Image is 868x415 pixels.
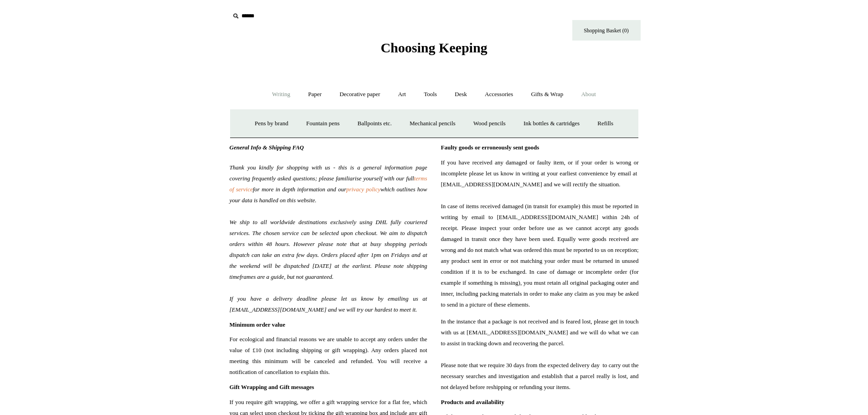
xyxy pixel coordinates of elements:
a: Ink bottles & cartridges [515,112,588,136]
span: which outlines how your data is handled on this website. We ship to all worldwide destinations ex... [230,186,427,313]
a: Accessories [477,82,521,107]
a: terms of service [230,175,427,193]
span: Faulty goods or erroneously sent goods [441,144,539,151]
span: For ecological and financial reasons we are unable to accept any orders under the value of £10 (n... [230,334,427,378]
a: Wood pencils [465,112,514,136]
a: About [573,82,604,107]
a: Refills [589,112,621,136]
a: Paper [300,82,330,107]
a: Decorative paper [331,82,388,107]
span: for more in depth information and our [253,186,346,193]
span: Minimum order value [230,321,286,328]
a: privacy policy [346,186,380,193]
span: General Info & Shipping FAQ [230,144,304,151]
a: Pens by brand [247,112,297,136]
span: In the instance that a package is not received and is feared lost, please get in touch with us at... [441,316,639,393]
span: Choosing Keeping [380,40,487,55]
span: Thank you kindly for shopping with us - this is a general information page covering frequently as... [230,164,427,182]
a: Shopping Basket (0) [572,20,641,41]
a: Desk [447,82,475,107]
span: Products and availability [441,399,504,405]
span: If you have received any damaged or faulty item, or if your order is wrong or incomplete please l... [441,157,639,310]
a: Fountain pens [298,112,348,136]
a: Gifts & Wrap [523,82,571,107]
a: Choosing Keeping [380,47,487,54]
a: Writing [264,82,298,107]
span: Gift Wrapping and Gift messages [230,384,314,390]
a: Tools [416,82,445,107]
a: Mechanical pencils [401,112,464,136]
a: Art [390,82,414,107]
a: Ballpoints etc. [349,112,400,136]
